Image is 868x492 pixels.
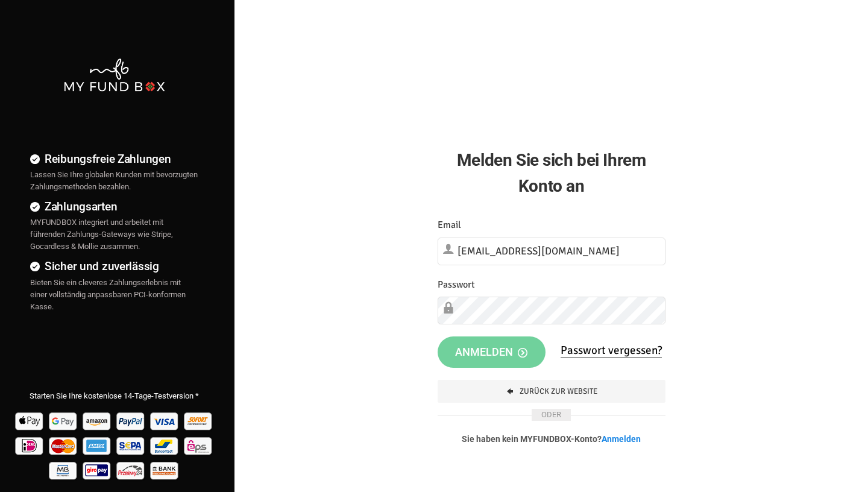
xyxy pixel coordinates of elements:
[602,434,641,444] a: Anmelden
[30,218,173,251] span: MYFUNDBOX integriert und arbeitet mit führenden Zahlungs-Gateways wie Stripe, Gocardless & Mollie...
[149,458,181,482] img: banktransfer
[532,409,571,421] span: ODER
[438,380,665,403] a: Zurück zur Website
[30,198,198,215] h4: Zahlungsarten
[438,218,461,233] label: Email
[30,150,198,168] h4: Reibungsfreie Zahlungen
[115,458,147,482] img: p24 Pay
[438,277,475,292] label: Passwort
[149,433,181,458] img: Bancontact Pay
[455,345,527,358] span: Anmelden
[438,147,665,199] h2: Melden Sie sich bei Ihrem Konto an
[48,408,80,433] img: Google Pay
[438,238,665,265] input: Email
[30,278,186,311] span: Bieten Sie ein cleveres Zahlungserlebnis mit einer vollständig anpassbaren PCI-konformen Kasse.
[81,458,113,482] img: giropay
[14,408,46,433] img: Apple Pay
[183,408,215,433] img: Sofort Pay
[115,433,147,458] img: sepa Pay
[48,458,80,482] img: mb Pay
[149,408,181,433] img: Visa
[63,57,166,93] img: mfbwhite.png
[438,433,665,445] p: Sie haben kein MYFUNDBOX-Konto?
[48,433,80,458] img: Mastercard Pay
[438,336,546,368] button: Anmelden
[115,408,147,433] img: Paypal
[81,408,113,433] img: Amazon
[30,257,198,275] h4: Sicher und zuverlässig
[183,433,215,458] img: EPS Pay
[561,343,662,358] a: Passwort vergessen?
[30,170,198,191] span: Lassen Sie Ihre globalen Kunden mit bevorzugten Zahlungsmethoden bezahlen.
[14,433,46,458] img: Ideal Pay
[81,433,113,458] img: american_express Pay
